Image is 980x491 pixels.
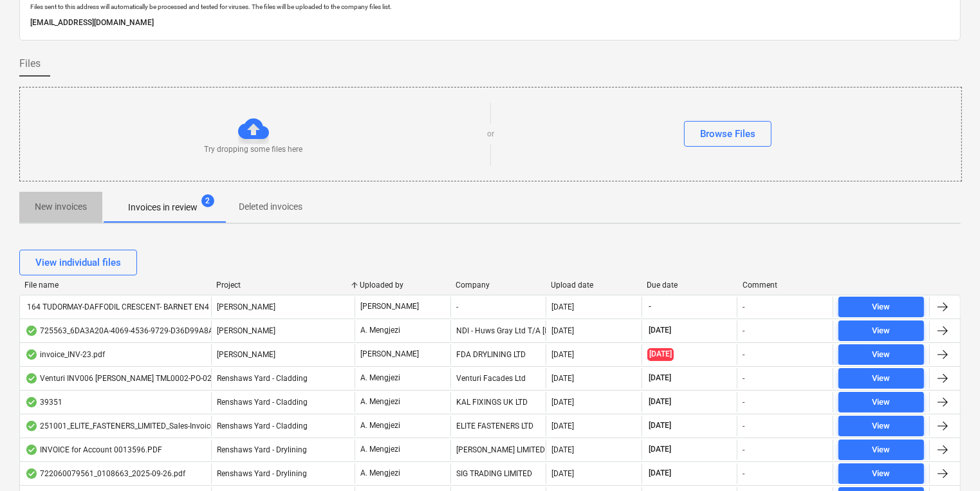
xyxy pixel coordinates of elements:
[360,349,419,360] p: [PERSON_NAME]
[450,320,546,341] div: NDI - Huws Gray Ltd T/A [PERSON_NAME]
[25,445,38,455] div: OCR finished
[30,16,950,30] p: [EMAIL_ADDRESS][DOMAIN_NAME]
[700,125,755,142] div: Browse Files
[873,347,891,362] div: View
[35,200,87,214] p: New invoices
[360,444,400,455] p: A. Mengjezi
[360,325,400,336] p: A. Mengjezi
[239,200,302,214] p: Deleted invoices
[216,281,349,290] div: Project
[743,326,744,335] div: -
[360,420,400,431] p: A. Mengjezi
[201,194,214,207] span: 2
[25,302,396,311] div: 164 TUDORMAY-DAFFODIL CRESCENT- BARNET EN4 0BZ - week ending [DATE]- Manor & Co ltd- inv. 164.xls
[217,445,307,454] span: Renshaws Yard - Drylining
[647,396,672,407] span: [DATE]
[205,144,303,155] p: Try dropping some files here
[450,440,546,460] div: [PERSON_NAME] LIMITED
[456,281,541,290] div: Company
[873,419,891,434] div: View
[25,468,38,479] div: OCR finished
[217,398,308,407] span: Renshaws Yard - Cladding
[873,395,891,410] div: View
[838,440,924,460] button: View
[19,56,41,71] span: Files
[647,301,652,312] span: -
[838,416,924,436] button: View
[217,469,307,478] span: Renshaws Yard - Drylining
[19,250,137,275] button: View individual files
[551,350,574,359] div: [DATE]
[25,421,38,431] div: OCR finished
[25,349,38,360] div: OCR finished
[25,397,38,407] div: OCR finished
[450,368,546,389] div: Venturi Facades Ltd
[838,297,924,317] button: View
[647,444,672,455] span: [DATE]
[551,326,574,335] div: [DATE]
[25,445,162,455] div: INVOICE for Account 0013596.PDF
[360,301,419,312] p: [PERSON_NAME]
[551,281,637,290] div: Upload date
[647,281,732,290] div: Due date
[743,281,828,290] div: Comment
[217,350,275,359] span: Trent Park
[487,129,494,140] p: or
[647,420,672,431] span: [DATE]
[743,398,744,407] div: -
[217,422,308,431] span: Renshaws Yard - Cladding
[25,373,38,384] div: OCR finished
[128,201,198,214] p: Invoices in review
[24,281,206,290] div: File name
[19,87,962,181] div: Try dropping some files hereorBrowse Files
[360,468,400,479] p: A. Mengjezi
[647,348,674,360] span: [DATE]
[873,371,891,386] div: View
[838,368,924,389] button: View
[35,254,121,271] div: View individual files
[450,416,546,436] div: ELITE FASTENERS LTD
[450,344,546,365] div: FDA DRYLINING LTD
[450,463,546,484] div: SIG TRADING LIMITED
[30,3,950,11] p: Files sent to this address will automatically be processed and tested for viruses. The files will...
[838,463,924,484] button: View
[838,320,924,341] button: View
[916,429,980,491] iframe: Chat Widget
[743,422,744,431] div: -
[450,297,546,317] div: -
[551,445,574,454] div: [DATE]
[873,300,891,315] div: View
[25,326,244,336] div: 725563_6DA3A20A-4069-4536-9729-D36D99A8A2B8.PDF
[25,326,38,336] div: OCR finished
[360,396,400,407] p: A. Mengjezi
[217,326,275,335] span: Trent Park
[838,344,924,365] button: View
[873,467,891,481] div: View
[25,373,230,384] div: Venturi INV006 [PERSON_NAME] TML0002-PO-027.pdf
[551,422,574,431] div: [DATE]
[647,325,672,336] span: [DATE]
[217,374,308,383] span: Renshaws Yard - Cladding
[838,392,924,412] button: View
[743,469,744,478] div: -
[360,373,400,384] p: A. Mengjezi
[360,281,445,290] div: Uploaded by
[873,443,891,458] div: View
[647,468,672,479] span: [DATE]
[450,392,546,412] div: KAL FIXINGS UK LTD
[25,349,105,360] div: invoice_INV-23.pdf
[551,398,574,407] div: [DATE]
[647,373,672,384] span: [DATE]
[551,302,574,311] div: [DATE]
[684,121,772,147] button: Browse Files
[25,468,185,479] div: 722060079561_0108663_2025-09-26.pdf
[743,302,744,311] div: -
[217,302,275,311] span: Trent Park
[743,374,744,383] div: -
[551,469,574,478] div: [DATE]
[743,350,744,359] div: -
[25,421,254,431] div: 251001_ELITE_FASTENERS_LIMITED_Sales-Invoice_80068.pdf
[25,397,62,407] div: 39351
[551,374,574,383] div: [DATE]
